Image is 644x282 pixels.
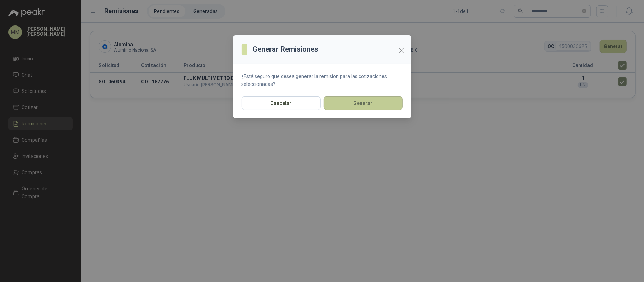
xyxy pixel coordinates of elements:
button: Close [396,45,407,56]
button: Cancelar [242,96,321,110]
p: ¿Está seguro que desea generar la remisión para las cotizaciones seleccionadas? [242,72,403,88]
span: close [399,48,404,53]
button: Generar [324,96,403,110]
h3: Generar Remisiones [253,44,319,55]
